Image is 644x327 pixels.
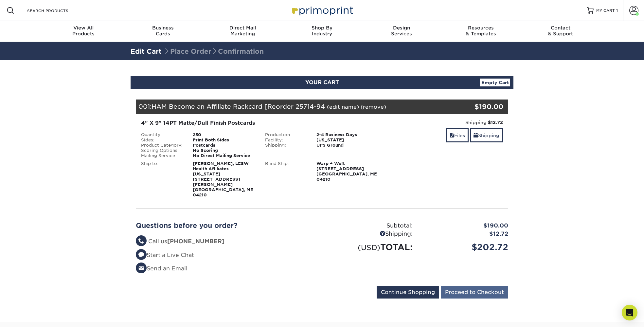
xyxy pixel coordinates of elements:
div: TOTAL: [322,241,418,253]
div: Products [44,25,123,37]
span: Direct Mail [203,25,282,31]
span: YOUR CART [305,79,339,85]
div: $190.00 [446,102,503,112]
div: Shipping: [389,119,503,126]
a: (edit name) [327,104,359,110]
img: Primoprint [289,3,355,17]
div: Subtotal: [322,222,418,230]
div: Marketing [203,25,282,37]
span: Design [362,25,441,31]
div: & Templates [441,25,521,37]
div: & Support [521,25,600,37]
a: Shop ByIndustry [282,21,362,42]
span: shipping [474,133,478,138]
div: No Direct Mailing Service [188,153,260,158]
h2: Questions before you order? [136,222,317,229]
div: No Scoring [188,148,260,153]
div: $12.72 [418,230,513,238]
span: HAM Become an Affiliate Rackcard [Reorder 25714-94 [152,103,325,110]
div: $190.00 [418,222,513,230]
a: Contact& Support [521,21,600,42]
div: Production: [260,132,312,137]
small: (USD) [358,243,380,252]
li: Call us [136,237,317,246]
span: Contact [521,25,600,31]
a: Send an Email [136,265,188,272]
div: Sides: [136,137,188,143]
span: files [450,133,454,138]
input: Proceed to Checkout [441,286,508,299]
strong: $12.72 [488,120,503,125]
span: Business [123,25,203,31]
div: 4" X 9" 14PT Matte/Dull Finish Postcards [141,119,379,127]
div: 2-4 Business Days [312,132,384,137]
div: Industry [282,25,362,37]
strong: [PHONE_NUMBER] [167,238,224,245]
div: Cards [123,25,203,37]
div: Quantity: [136,132,188,137]
div: Open Intercom Messenger [622,305,637,320]
a: (remove) [361,104,386,110]
a: Start a Live Chat [136,252,194,258]
a: Shipping [470,128,503,142]
strong: [PERSON_NAME], LCSW Health Affiliates [US_STATE] [STREET_ADDRESS][PERSON_NAME] [GEOGRAPHIC_DATA],... [193,161,253,197]
div: Postcards [188,143,260,148]
a: Files [446,128,469,142]
div: [US_STATE] [312,137,384,143]
span: 1 [616,8,618,13]
div: Facility: [260,137,312,143]
input: Continue Shopping [377,286,439,299]
a: BusinessCards [123,21,203,42]
a: Direct MailMarketing [203,21,282,42]
a: Resources& Templates [441,21,521,42]
div: $202.72 [418,241,513,253]
div: 001: [136,100,446,114]
div: Services [362,25,441,37]
div: Mailing Service: [136,153,188,158]
div: Product Category: [136,143,188,148]
a: Empty Cart [480,79,510,86]
a: View AllProducts [44,21,123,42]
input: SEARCH PRODUCTS..... [27,7,90,14]
div: Ship to: [136,161,188,198]
span: Shop By [282,25,362,31]
strong: Warp + Weft [STREET_ADDRESS] [GEOGRAPHIC_DATA], ME 04210 [316,161,377,182]
a: DesignServices [362,21,441,42]
div: UPS Ground [312,143,384,148]
span: Place Order Confirmation [164,47,264,55]
div: Print Both Sides [188,137,260,143]
div: Shipping: [322,230,418,238]
a: Edit Cart [131,47,162,55]
span: View All [44,25,123,31]
div: 250 [188,132,260,137]
span: MY CART [596,8,615,13]
div: Scoring Options: [136,148,188,153]
span: Resources [441,25,521,31]
div: Blind Ship: [260,161,312,182]
div: Shipping: [260,143,312,148]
